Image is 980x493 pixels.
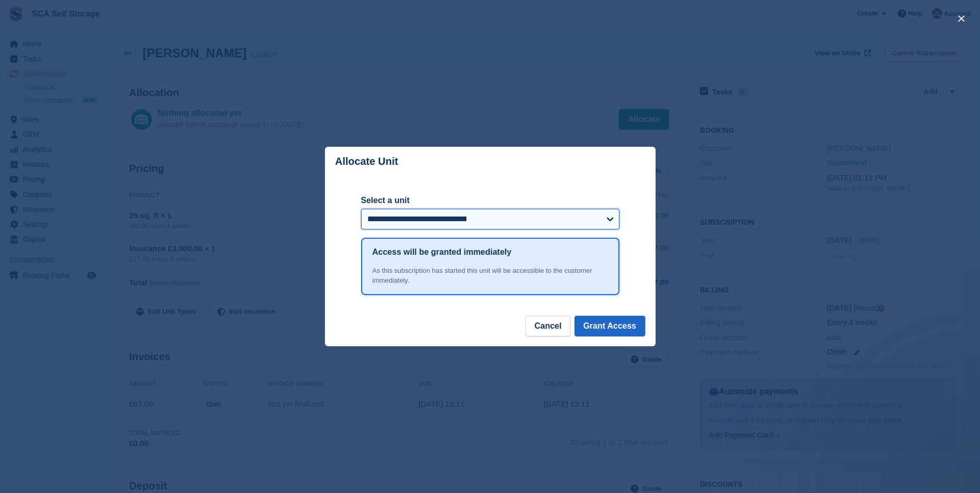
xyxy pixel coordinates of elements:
p: Allocate Unit [335,156,398,167]
button: Cancel [525,316,570,336]
h1: Access will be granted immediately [372,246,511,258]
div: As this subscription has started this unit will be accessible to the customer immediately. [372,266,608,286]
button: Grant Access [574,316,645,336]
button: close [953,10,970,27]
label: Select a unit [361,194,619,207]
